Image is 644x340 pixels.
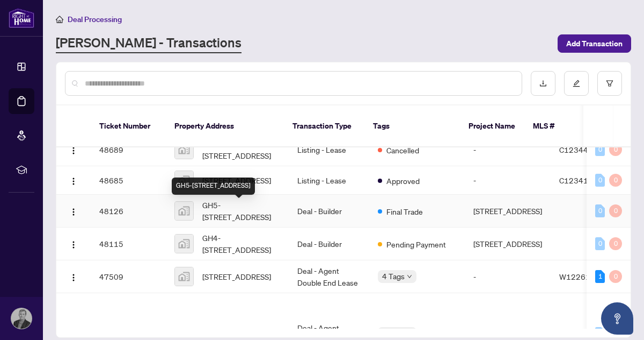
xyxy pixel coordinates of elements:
[65,172,82,189] button: Logo
[175,267,193,286] img: thumbnail-img
[202,138,280,161] span: 2F-2f-[STREET_ADDRESS]
[11,308,32,329] img: Profile Icon
[564,71,589,96] button: edit
[465,133,551,166] td: -
[364,105,460,147] th: Tags
[460,105,524,147] th: Project Name
[559,145,603,154] span: C12344440
[175,171,193,189] img: thumbnail-img
[289,195,369,228] td: Deal - Builder
[69,177,78,186] img: Logo
[595,204,605,217] div: 0
[539,80,547,87] span: download
[65,202,82,219] button: Logo
[606,80,613,87] span: filter
[172,178,255,195] div: GH5-[STREET_ADDRESS]
[166,105,284,147] th: Property Address
[69,208,78,216] img: Logo
[559,175,603,185] span: C12341197
[289,166,369,195] td: Listing - Lease
[407,274,412,279] span: down
[175,140,193,159] img: thumbnail-img
[69,273,78,282] img: Logo
[558,34,631,53] button: Add Transaction
[386,206,423,217] span: Final Trade
[202,174,271,186] span: [STREET_ADDRESS]
[597,71,622,96] button: filter
[91,166,166,195] td: 48685
[56,16,63,23] span: home
[609,204,622,217] div: 0
[595,237,605,250] div: 0
[68,15,122,24] span: Deal Processing
[202,232,280,256] span: GH4-[STREET_ADDRESS]
[9,8,34,28] img: logo
[465,166,551,195] td: -
[91,105,166,147] th: Ticket Number
[69,240,78,249] img: Logo
[386,238,446,250] span: Pending Payment
[65,141,82,158] button: Logo
[289,260,369,293] td: Deal - Agent Double End Lease
[65,268,82,285] button: Logo
[284,105,364,147] th: Transaction Type
[465,228,551,260] td: [STREET_ADDRESS]
[609,174,622,187] div: 0
[465,260,551,293] td: -
[609,237,622,250] div: 0
[202,271,271,282] span: [STREET_ADDRESS]
[573,80,580,87] span: edit
[91,133,166,166] td: 48689
[202,199,280,223] span: GH5-[STREET_ADDRESS]
[69,146,78,155] img: Logo
[524,105,589,147] th: MLS #
[382,270,405,282] span: 4 Tags
[382,327,405,339] span: 4 Tags
[595,174,605,187] div: 0
[566,35,623,52] span: Add Transaction
[601,302,633,335] button: Open asap
[175,235,193,253] img: thumbnail-img
[175,202,193,220] img: thumbnail-img
[595,143,605,156] div: 0
[91,228,166,260] td: 48115
[65,235,82,252] button: Logo
[531,71,555,96] button: download
[91,195,166,228] td: 48126
[91,260,166,293] td: 47509
[183,328,264,339] span: 2F-[STREET_ADDRESS]
[559,272,605,281] span: W12261797
[386,144,419,156] span: Cancelled
[56,34,241,53] a: [PERSON_NAME] - Transactions
[609,270,622,283] div: 0
[289,228,369,260] td: Deal - Builder
[595,327,605,340] div: 0
[465,195,551,228] td: [STREET_ADDRESS]
[289,133,369,166] td: Listing - Lease
[386,175,420,187] span: Approved
[609,143,622,156] div: 0
[595,270,605,283] div: 1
